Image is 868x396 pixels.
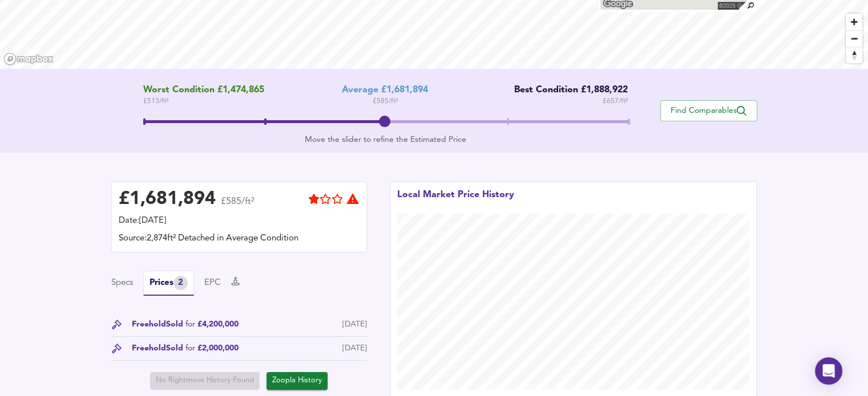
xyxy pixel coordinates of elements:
[119,215,360,227] div: Date: [DATE]
[132,319,239,330] div: Freehold
[846,31,862,47] span: Zoom out
[846,30,862,47] button: Zoom out
[166,319,239,330] span: Sold £4,200,000
[846,47,862,63] span: Reset bearing to north
[173,276,188,290] div: 2
[3,52,54,66] a: Mapbox homepage
[342,319,367,330] div: [DATE]
[166,342,239,354] span: Sold £2,000,000
[373,96,398,107] span: £ 585 / ft²
[204,277,221,289] button: EPC
[185,320,195,328] span: for
[143,134,628,145] div: Move the slider to refine the Estimated Price
[119,232,360,245] div: Source: 2,874ft² Detached in Average Condition
[111,277,133,289] button: Specs
[132,342,239,354] div: Freehold
[143,271,194,296] button: Prices2
[272,374,322,387] span: Zoopla History
[397,189,514,214] div: Local Market Price History
[667,105,751,116] span: Find Comparables
[342,342,367,354] div: [DATE]
[815,357,842,385] div: Open Intercom Messenger
[119,191,216,208] div: £ 1,681,894
[660,100,757,121] button: Find Comparables
[150,276,188,290] div: Prices
[846,47,862,63] button: Reset bearing to north
[267,372,328,390] button: Zoopla History
[185,344,195,352] span: for
[506,85,628,96] div: Best Condition £1,888,922
[221,197,255,214] span: £585/ft²
[846,14,862,30] button: Zoom in
[603,96,628,107] span: £ 657 / ft²
[143,85,264,96] span: Worst Condition £1,474,865
[342,85,428,96] div: Average £1,681,894
[143,96,264,107] span: £ 513 / ft²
